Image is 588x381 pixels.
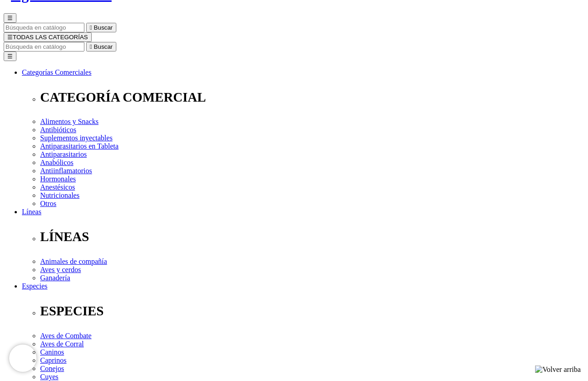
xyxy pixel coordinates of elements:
p: CATEGORÍA COMERCIAL [40,90,584,105]
a: Cuyes [40,373,58,381]
span: ☰ [7,15,13,21]
a: Especies [22,282,47,290]
input: Buscar [4,23,84,32]
a: Antiparasitarios [40,150,87,158]
a: Suplementos inyectables [40,134,113,142]
iframe: Brevo live chat [9,345,36,372]
button: ☰ [4,51,16,61]
button: ☰TODAS LAS CATEGORÍAS [4,32,92,42]
a: Antibióticos [40,126,76,134]
button:  Buscar [86,42,116,51]
a: Hormonales [40,175,76,183]
a: Antiparasitarios en Tableta [40,142,119,150]
a: Alimentos y Snacks [40,118,99,125]
span: Buscar [94,43,113,50]
a: Anestésicos [40,183,75,191]
i:  [90,24,92,31]
input: Buscar [4,42,84,51]
a: Otros [40,200,57,207]
button: ☰ [4,13,16,23]
a: Caprinos [40,356,67,364]
a: Categorías Comerciales [22,68,91,76]
a: Nutricionales [40,191,79,199]
a: Caninos [40,348,64,356]
span: ☰ [7,34,13,41]
a: Aves y cerdos [40,266,81,273]
img: Volver arriba [535,366,581,374]
a: Líneas [22,208,42,216]
a: Animales de compañía [40,257,107,265]
a: Conejos [40,365,64,372]
i:  [90,43,92,50]
button:  Buscar [86,23,116,32]
p: ESPECIES [40,304,584,319]
a: Antiinflamatorios [40,167,92,175]
span: Buscar [94,24,113,31]
a: Aves de Combate [40,332,92,340]
a: Ganadería [40,274,70,282]
a: Aves de Corral [40,340,84,348]
a: Anabólicos [40,159,73,166]
p: LÍNEAS [40,229,584,244]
